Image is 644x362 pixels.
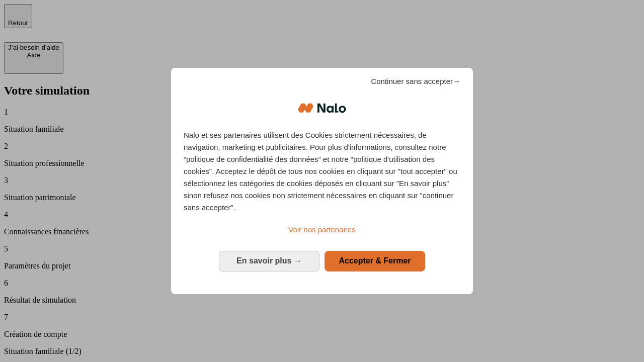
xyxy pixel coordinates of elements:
img: Logo [298,93,346,123]
span: En savoir plus → [236,256,302,265]
span: Accepter & Fermer [339,256,411,265]
div: Bienvenue chez Nalo Gestion du consentement [171,68,473,294]
span: Voir nos partenaires [288,225,355,234]
span: Continuer sans accepter→ [371,75,460,87]
button: En savoir plus: Configurer vos consentements [219,251,319,271]
p: Nalo et ses partenaires utilisent des Cookies strictement nécessaires, de navigation, marketing e... [184,129,460,214]
button: Accepter & Fermer: Accepter notre traitement des données et fermer [325,251,425,271]
a: Voir nos partenaires [184,224,460,236]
